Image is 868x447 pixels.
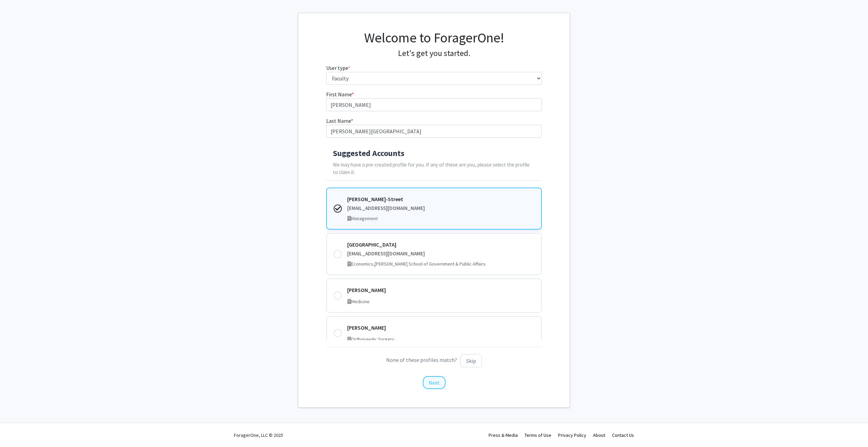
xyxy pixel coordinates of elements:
[351,215,378,221] span: Management
[326,354,542,367] p: None of these profiles match?
[347,324,535,332] div: [PERSON_NAME]
[5,416,29,442] iframe: Chat
[423,376,446,389] button: Next
[351,336,394,342] span: Orthopaedic Surgery
[326,117,351,124] span: Last Name
[351,261,375,267] span: Economics,
[593,432,605,438] a: About
[326,91,352,98] span: First Name
[347,205,535,212] div: [EMAIL_ADDRESS][DOMAIN_NAME]
[333,149,535,158] h4: Suggested Accounts
[489,432,518,438] a: Press & Media
[558,432,586,438] a: Privacy Policy
[347,240,535,249] div: [GEOGRAPHIC_DATA]
[234,423,283,447] div: ForagerOne, LLC © 2025
[347,286,535,294] div: [PERSON_NAME]
[347,195,535,203] div: [PERSON_NAME]-Street
[612,432,634,438] a: Contact Us
[333,161,535,177] p: We may have a pre-created profile for you. If any of these are you, please select the profile to ...
[525,432,551,438] a: Terms of Use
[347,250,535,258] div: [EMAIL_ADDRESS][DOMAIN_NAME]
[375,261,486,267] span: [PERSON_NAME] School of Government & Public Affairs
[326,64,350,72] label: User type
[326,48,542,58] h4: Let's get you started.
[326,30,542,46] h1: Welcome to ForagerOne!
[460,354,482,367] button: Skip
[351,298,370,305] span: Medicine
